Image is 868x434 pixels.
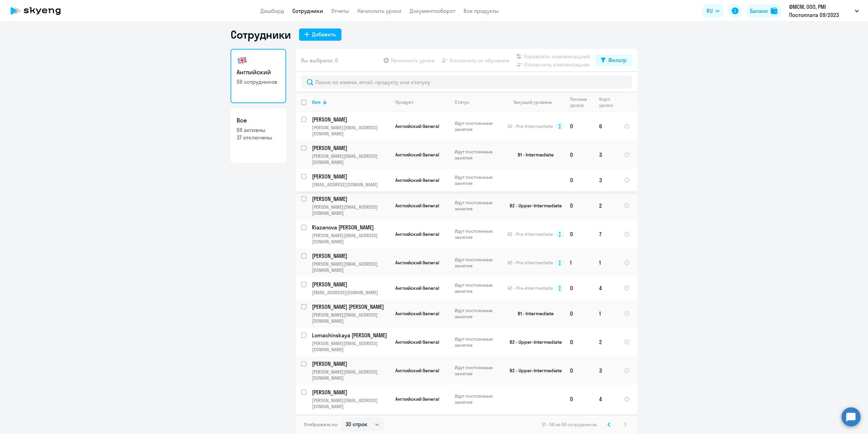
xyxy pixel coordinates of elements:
td: 0 [565,277,594,299]
p: Идут постоянные занятия [455,257,501,269]
p: Идут постоянные занятия [455,393,501,405]
div: Статус [455,99,469,105]
a: [PERSON_NAME] [312,389,390,396]
p: [PERSON_NAME] [312,360,389,367]
div: Продукт [395,99,449,105]
td: 0 [565,299,594,328]
a: Дашборд [260,7,284,14]
h3: Английский [237,68,280,77]
p: [PERSON_NAME][EMAIL_ADDRESS][DOMAIN_NAME] [312,153,390,165]
a: [PERSON_NAME] [312,144,390,152]
td: 3 [594,169,618,191]
p: Идут постоянные занятия [455,282,501,294]
td: 4 [594,385,618,413]
h3: Все [237,116,280,125]
span: Английский General [395,285,439,291]
a: Lomachinskaya [PERSON_NAME] [312,332,390,339]
div: Текущий уровень [513,99,552,105]
p: Идут постоянные занятия [455,149,501,161]
td: 0 [565,191,594,220]
a: Английский59 сотрудников [231,49,286,103]
p: [PERSON_NAME] [312,195,389,203]
p: Lomachinskaya [PERSON_NAME] [312,332,389,339]
div: Имя [312,99,390,105]
div: Продукт [395,99,414,105]
span: Английский General [395,203,439,209]
td: 0 [565,328,594,356]
p: [PERSON_NAME] [312,116,389,123]
span: Отображать по: [304,421,338,428]
p: [PERSON_NAME] [312,281,389,288]
td: B2 - Upper-Intermediate [501,356,565,385]
p: [PERSON_NAME][EMAIL_ADDRESS][DOMAIN_NAME] [312,369,390,381]
p: [PERSON_NAME] [312,389,389,396]
span: Английский General [395,367,439,374]
a: Начислить уроки [357,7,401,14]
p: [PERSON_NAME] [PERSON_NAME] [312,303,389,310]
span: 31 - 59 из 59 сотрудников [542,421,597,428]
p: ФМСМ, ООО, PMI Постоплата 09/2023 [789,3,852,19]
td: 0 [565,112,594,140]
td: 1 [594,299,618,328]
a: [PERSON_NAME] [312,281,390,288]
p: [PERSON_NAME][EMAIL_ADDRESS][DOMAIN_NAME] [312,125,390,137]
span: Вы выбрали: 0 [301,56,338,64]
p: Идут постоянные занятия [455,200,501,212]
td: 7 [594,220,618,248]
p: Идут постоянные занятия [455,336,501,348]
td: 3 [594,356,618,385]
td: 1 [594,248,618,277]
p: Riazanova [PERSON_NAME] [312,224,389,231]
td: 6 [594,112,618,140]
p: [EMAIL_ADDRESS][DOMAIN_NAME] [312,182,390,188]
td: B1 - Intermediate [501,140,565,169]
div: Фильтр [608,56,627,64]
div: Личные уроки [570,96,593,108]
span: A2 - Pre-Intermediate [508,260,553,266]
p: Идут постоянные занятия [455,364,501,377]
td: 0 [565,220,594,248]
td: 0 [565,356,594,385]
div: Личные уроки [570,96,589,108]
a: Все59 активны37 отключены [231,109,286,163]
a: Riazanova [PERSON_NAME] [312,224,390,231]
p: [PERSON_NAME][EMAIL_ADDRESS][DOMAIN_NAME] [312,232,390,245]
td: B1 - Intermediate [501,299,565,328]
td: 0 [565,385,594,413]
td: B2 - Upper-Intermediate [501,328,565,356]
td: B2 - Upper-Intermediate [501,191,565,220]
a: Документооборот [410,7,455,14]
span: Английский General [395,396,439,402]
a: Все продукты [463,7,499,14]
span: Английский General [395,260,439,266]
p: [PERSON_NAME][EMAIL_ADDRESS][DOMAIN_NAME] [312,261,390,273]
span: A2 - Pre-Intermediate [508,285,553,291]
p: Идут постоянные занятия [455,228,501,240]
input: Поиск по имени, email, продукту или статусу [301,75,632,89]
td: 3 [594,140,618,169]
p: [PERSON_NAME] [312,252,389,260]
button: Балансbalance [746,4,782,18]
td: 1 [565,248,594,277]
span: RU [707,7,713,15]
p: [EMAIL_ADDRESS][DOMAIN_NAME] [312,289,390,296]
p: [PERSON_NAME][EMAIL_ADDRESS][DOMAIN_NAME] [312,340,390,353]
div: Добавить [312,30,336,38]
div: Имя [312,99,321,105]
img: balance [771,7,777,14]
a: [PERSON_NAME] [312,195,390,203]
td: 0 [565,140,594,169]
span: Английский General [395,231,439,237]
div: Корп. уроки [599,96,614,108]
p: [PERSON_NAME] [312,144,389,152]
button: Добавить [299,29,341,41]
span: Английский General [395,339,439,345]
div: Баланс [750,7,768,15]
span: Английский General [395,152,439,158]
p: [PERSON_NAME][EMAIL_ADDRESS][DOMAIN_NAME] [312,397,390,410]
td: 2 [594,328,618,356]
span: A2 - Pre-Intermediate [508,123,553,129]
a: Отчеты [331,7,349,14]
td: 4 [594,277,618,299]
